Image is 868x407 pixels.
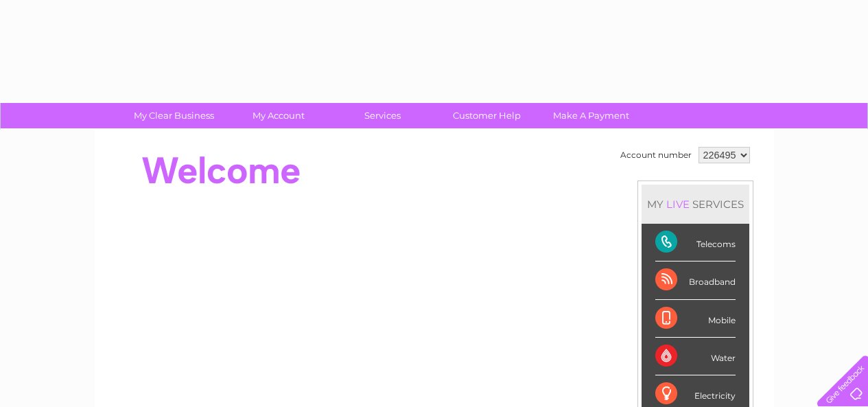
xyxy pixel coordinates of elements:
div: Broadband [655,261,736,299]
a: My Clear Business [117,103,231,128]
a: Customer Help [430,103,543,128]
a: Make A Payment [535,103,648,128]
a: My Account [222,103,335,128]
div: LIVE [664,198,692,211]
div: Mobile [655,300,736,338]
div: Telecoms [655,224,736,261]
td: Account number [617,143,695,167]
div: MY SERVICES [642,185,749,224]
div: Water [655,338,736,375]
a: Services [326,103,439,128]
